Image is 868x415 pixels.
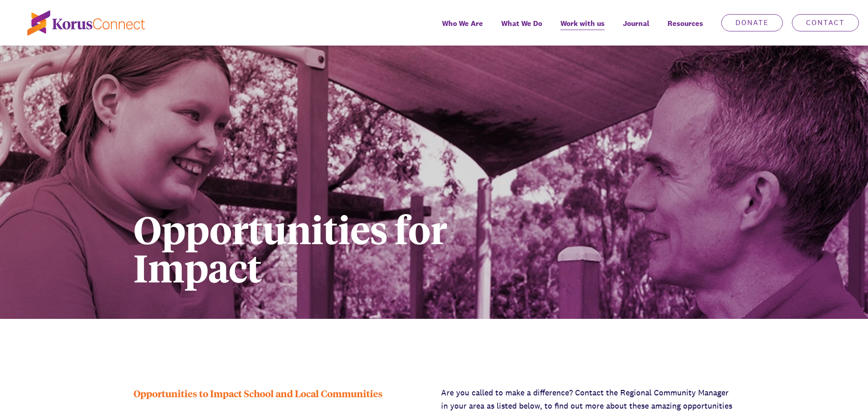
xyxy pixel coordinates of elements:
[560,17,605,30] span: Work with us
[792,14,859,31] a: Contact
[134,210,581,286] h1: Opportunities for Impact
[27,10,145,36] img: korus-connect%2Fc5177985-88d5-491d-9cd7-4a1febad1357_logo.svg
[492,13,551,46] a: What We Do
[551,13,614,46] a: Work with us
[433,13,492,46] a: Who We Are
[442,17,483,30] span: Who We Are
[623,17,649,30] span: Journal
[658,13,712,46] div: Resources
[501,17,542,30] span: What We Do
[614,13,658,46] a: Journal
[721,14,783,31] a: Donate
